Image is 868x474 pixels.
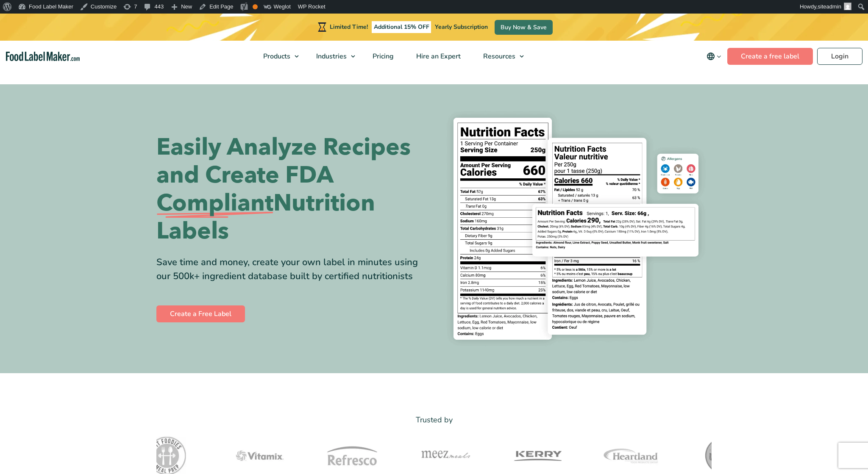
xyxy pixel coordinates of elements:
a: Industries [305,41,359,72]
span: Industries [314,52,348,61]
div: Save time and money, create your own label in minutes using our 500k+ ingredient database built b... [156,255,428,283]
span: Compliant [156,189,273,217]
p: Trusted by [156,414,712,426]
a: Products [252,41,303,72]
span: siteadmin [818,3,841,10]
a: Buy Now & Save [495,20,553,35]
a: Hire an Expert [405,41,470,72]
a: Create a Free Label [156,305,245,322]
a: Login [817,48,862,65]
span: Resources [481,52,516,61]
span: Yearly Subscription [435,23,488,31]
div: OK [253,4,258,9]
span: Pricing [370,52,395,61]
span: Hire an Expert [414,52,462,61]
span: Products [261,52,291,61]
a: Food Label Maker homepage [6,52,80,61]
a: Resources [472,41,528,72]
h1: Easily Analyze Recipes and Create FDA Nutrition Labels [156,133,428,245]
a: Create a free label [727,48,813,65]
button: Change language [701,48,727,65]
a: Pricing [362,41,403,72]
span: Limited Time! [330,23,368,31]
span: Additional 15% OFF [372,21,431,33]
